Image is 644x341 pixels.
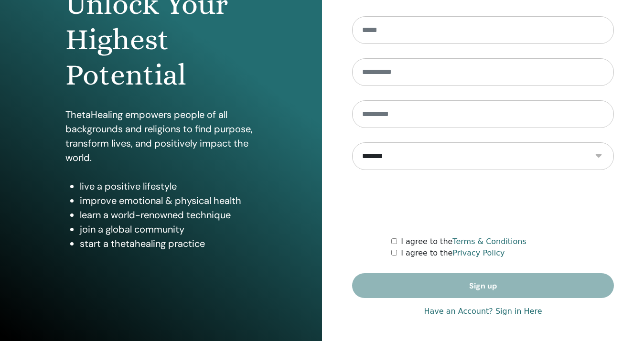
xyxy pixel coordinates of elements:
label: I agree to the [401,236,526,247]
li: live a positive lifestyle [80,179,256,193]
li: join a global community [80,222,256,236]
li: learn a world-renowned technique [80,208,256,222]
a: Terms & Conditions [452,237,526,246]
a: Have an Account? Sign in Here [424,306,542,317]
label: I agree to the [401,247,504,259]
li: start a thetahealing practice [80,236,256,251]
li: improve emotional & physical health [80,193,256,208]
p: ThetaHealing empowers people of all backgrounds and religions to find purpose, transform lives, a... [65,107,256,165]
iframe: reCAPTCHA [410,184,556,222]
a: Privacy Policy [452,248,504,257]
